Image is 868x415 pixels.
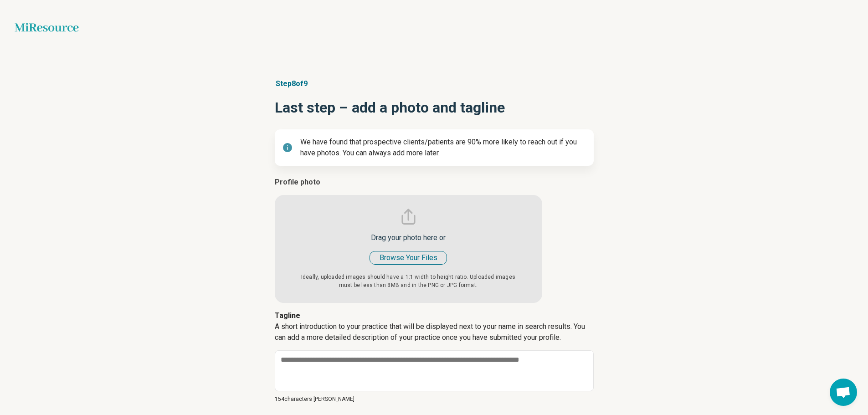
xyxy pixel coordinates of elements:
p: Tagline [275,310,594,321]
h1: Last step – add a photo and tagline [275,97,594,118]
p: 154 characters [PERSON_NAME] [275,395,594,403]
p: Step 8 of 9 [275,78,594,89]
p: A short introduction to your practice that will be displayed next to your name in search results.... [275,321,594,350]
div: Open chat [830,379,857,406]
p: We have found that prospective clients/patients are 90% more likely to reach out if you have phot... [300,137,586,159]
